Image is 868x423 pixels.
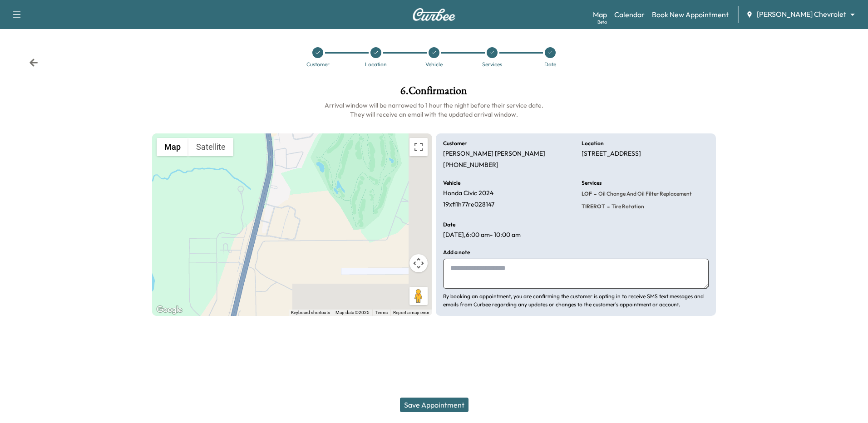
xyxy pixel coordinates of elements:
[412,8,456,21] img: Curbee Logo
[400,398,469,412] button: Save Appointment
[306,62,330,67] div: Customer
[393,310,429,315] a: Report a map error
[152,101,716,119] h6: Arrival window will be narrowed to 1 hour the night before their service date. They will receive ...
[597,190,692,197] span: Oil Change and Oil Filter Replacement
[652,9,729,20] a: Book New Appointment
[443,141,467,146] h6: Customer
[544,62,556,67] div: Date
[409,138,428,156] button: Toggle fullscreen view
[409,287,428,305] button: Drag Pegman onto the map to open Street View
[152,85,716,101] h1: 6 . Confirmation
[482,62,502,67] div: Services
[614,9,645,20] a: Calendar
[443,201,494,209] p: 19xfl1h77re028147
[154,304,184,316] img: Google
[188,138,233,156] button: Show satellite imagery
[409,254,428,272] button: Map camera controls
[593,9,607,20] a: MapBeta
[582,150,641,158] p: [STREET_ADDRESS]
[335,310,370,315] span: Map data ©2025
[375,310,388,315] a: Terms (opens in new tab)
[365,62,387,67] div: Location
[592,189,597,198] span: -
[443,292,709,309] p: By booking an appointment, you are confirming the customer is opting in to receive SMS text messa...
[757,9,846,20] span: [PERSON_NAME] Chevrolet
[582,190,592,197] span: LOF
[29,58,38,67] div: Back
[610,203,644,210] span: Tire Rotation
[443,161,498,169] p: [PHONE_NUMBER]
[582,141,604,146] h6: Location
[443,189,493,197] p: Honda Civic 2024
[605,202,610,211] span: -
[443,250,470,255] h6: Add a note
[597,19,607,25] div: Beta
[582,180,602,186] h6: Services
[443,150,545,158] p: [PERSON_NAME] [PERSON_NAME]
[157,138,188,156] button: Show street map
[443,222,455,227] h6: Date
[443,180,460,186] h6: Vehicle
[154,304,184,316] a: Open this area in Google Maps (opens a new window)
[443,231,521,239] p: [DATE] , 6:00 am - 10:00 am
[425,62,443,67] div: Vehicle
[582,203,605,210] span: TIREROT
[291,310,330,316] button: Keyboard shortcuts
